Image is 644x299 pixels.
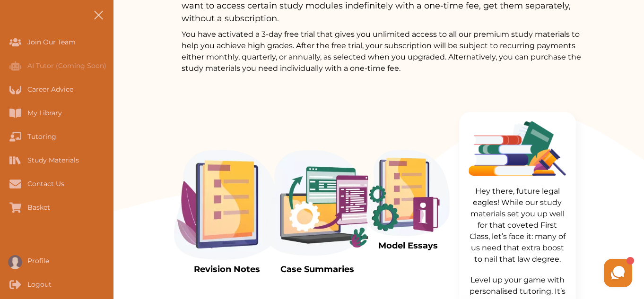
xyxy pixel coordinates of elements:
[366,239,450,252] p: Model Essays
[417,256,635,290] iframe: HelpCrunch
[174,263,280,276] p: Revision Notes
[8,255,22,269] img: User profile
[469,121,566,176] img: Group%201393.f733c322.png
[264,263,370,276] p: Case Summaries
[469,186,566,265] p: Hey there, future legal eagles! While our study materials set you up well for that coveted First ...
[182,29,583,74] p: You have activated a 3-day free trial that gives you unlimited access to all our premium study ma...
